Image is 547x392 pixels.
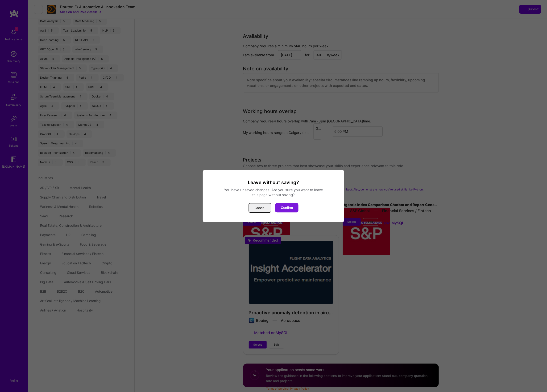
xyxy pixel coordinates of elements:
div: You have unsaved changes. Are you sure you want to leave [208,187,339,192]
button: Confirm [275,203,298,212]
div: modal [203,170,344,222]
div: this page without saving? [208,192,339,197]
button: Cancel [249,203,271,213]
h3: Leave without saving? [208,179,339,186]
